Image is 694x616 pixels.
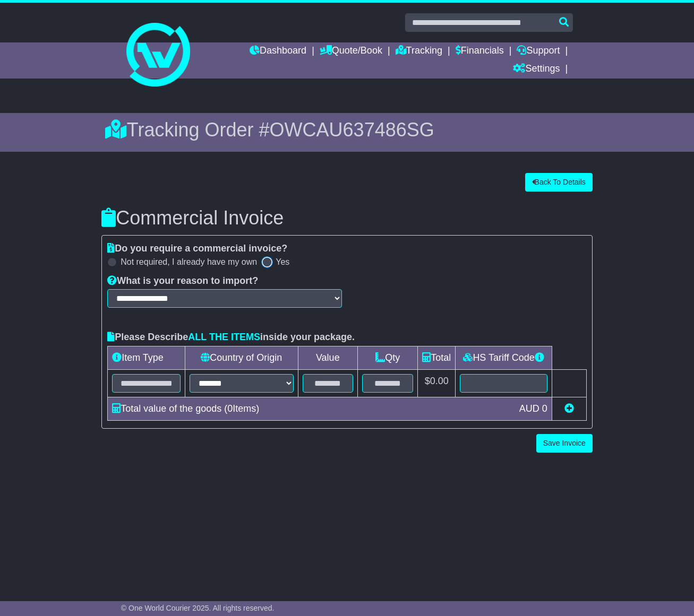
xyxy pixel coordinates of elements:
label: What is your reason to import? [107,275,258,287]
td: HS Tariff Code [456,346,552,369]
a: Quote/Book [320,42,382,60]
button: Save Invoice [536,434,593,453]
td: Country of Origin [185,346,298,369]
span: 0.00 [430,376,449,386]
span: 0 [227,403,233,414]
td: $ [418,369,456,397]
span: 0 [542,403,547,414]
h3: Commercial Invoice [101,207,593,229]
a: Financials [456,42,504,60]
label: Do you require a commercial invoice? [107,243,287,255]
button: Back To Details [525,173,593,192]
td: Qty [358,346,418,369]
a: Support [517,42,560,60]
span: OWCAU637486SG [270,119,434,141]
span: ALL THE ITEMS [188,332,260,342]
span: © One World Courier 2025. All rights reserved. [121,604,275,612]
a: Settings [513,60,560,79]
a: Dashboard [250,42,306,60]
td: Value [298,346,357,369]
label: Yes [276,257,289,267]
label: Please Describe inside your package. [107,332,355,343]
div: Total value of the goods ( Items) [107,402,514,416]
a: Add new item [564,403,574,414]
div: Tracking Order # [105,118,589,141]
label: Not required, I already have my own [121,257,257,267]
a: Tracking [396,42,442,60]
span: AUD [519,403,539,414]
td: Total [418,346,456,369]
td: Item Type [108,346,185,369]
